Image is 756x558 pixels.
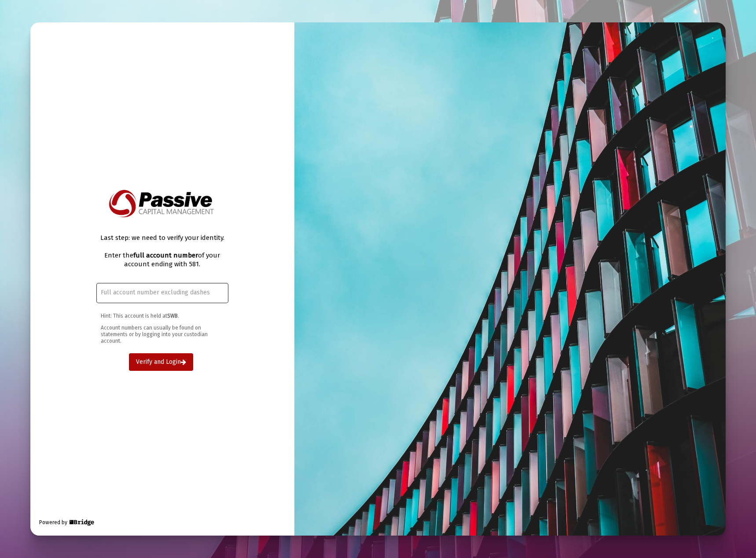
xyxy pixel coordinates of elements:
button: Verify and Login [129,353,193,371]
p: Hint: This account is held at . [101,313,224,319]
b: full account number [133,251,198,259]
span: Verify and Login [136,358,186,366]
img: Passive Capital Management logo [107,187,218,220]
div: Powered by [39,518,95,527]
div: Account numbers can usually be found on statements or by logging into your custodian account. [96,313,228,344]
input: Full account number excluding dashes [101,289,224,296]
img: Bridge Financial Technology Logo [68,518,95,527]
div: Last step: we need to verify your identity. Enter the of your account ending with 581. [96,233,228,268]
b: SWB [167,313,178,319]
